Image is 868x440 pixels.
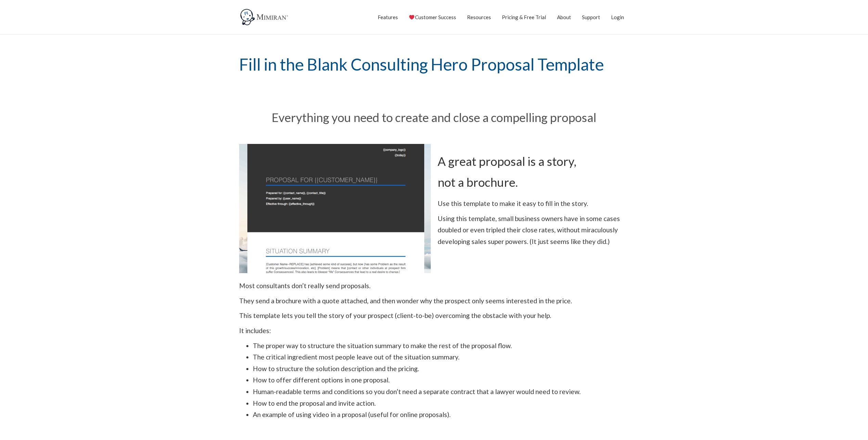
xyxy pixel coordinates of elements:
[239,310,629,321] p: This template lets you tell the story of your prospect (client-to-be) overcoming the obstacle wit...
[239,325,629,337] p: It includes:
[438,151,629,193] h2: A great proposal is a story, not a brochure.
[253,386,629,398] li: Human-readable terms and conditions so you don’t need a separate contract that a lawyer would nee...
[409,15,414,20] img: ❤️
[611,9,624,26] a: Login
[582,9,600,26] a: Support
[438,198,629,209] p: Use this template to make it easy to fill in the story.
[239,35,629,94] h1: Fill in the Blank Consulting Hero Proposal Template
[438,213,629,247] p: Using this template, small business owners have in some cases doubled or even tripled their close...
[378,9,398,26] a: Features
[239,144,431,273] img: fill in the blank consulting proposal template
[253,351,629,363] li: The critical ingredient most people leave out of the situation summary.
[502,9,546,26] a: Pricing & Free Trial
[239,295,629,307] p: They send a brochure with a quote attached, and then wonder why the prospect only seems intereste...
[467,9,491,26] a: Resources
[253,398,629,409] li: How to end the proposal and invite action.
[239,280,629,292] p: Most consultants don’t really send proposals.
[253,374,629,386] li: How to offer different options in one proposal.
[253,340,629,352] li: The proper way to structure the situation summary to make the rest of the proposal flow.
[17,111,851,123] h2: Everything you need to create and close a compelling proposal
[253,363,629,375] li: How to structure the solution description and the pricing.
[253,409,629,420] li: An example of using video in a proposal (useful for online proposals).
[239,9,290,26] img: Mimiran CRM
[409,9,456,26] a: Customer Success
[557,9,571,26] a: About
